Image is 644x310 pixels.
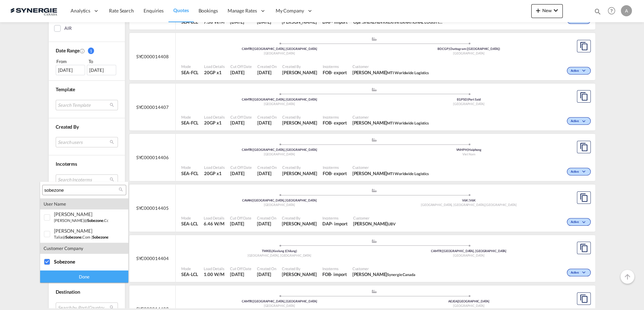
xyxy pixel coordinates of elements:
[54,235,90,239] small: talia@ .com
[54,259,108,265] div: <span class="highlightedText">sobezone</span>
[91,235,109,239] small: |
[92,235,109,239] span: sobezone
[87,218,103,223] span: sobezone
[54,218,112,223] small: [PERSON_NAME]@ .com
[54,228,108,234] div: talia Legault
[44,187,119,193] input: Search Customer Details
[54,259,75,265] span: sobezone
[40,198,128,209] div: user name
[40,270,128,283] div: Done
[65,235,82,239] span: sobezone
[40,243,128,254] div: customer company
[54,211,108,217] div: genevieve ETHIER
[118,187,123,192] md-icon: icon-magnify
